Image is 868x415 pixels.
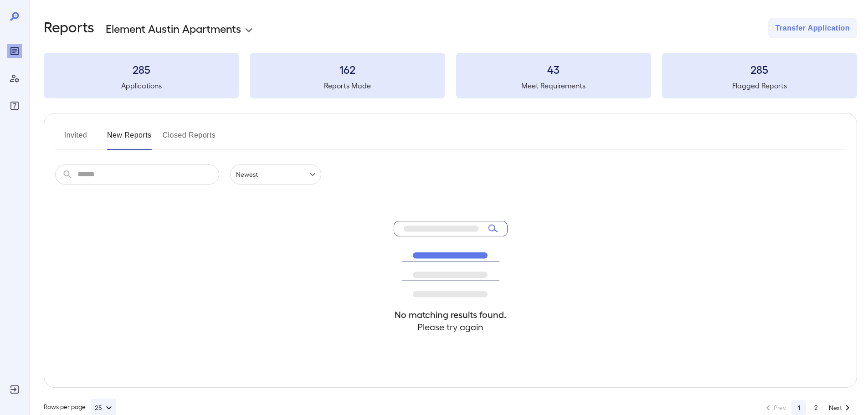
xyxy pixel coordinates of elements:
[44,53,857,98] summary: 285Applications162Reports Made43Meet Requirements285Flagged Reports
[394,321,508,333] h4: Please try again
[759,400,857,415] nav: pagination navigation
[230,164,321,184] div: Newest
[7,44,22,58] div: Reports
[826,400,856,415] button: Go to next page
[7,98,22,113] div: FAQ
[662,62,857,77] h3: 285
[250,62,445,77] h3: 162
[107,128,152,150] button: New Reports
[768,18,857,38] button: Transfer Application
[662,80,857,91] h5: Flagged Reports
[394,308,508,321] h4: No matching results found.
[456,80,651,91] h5: Meet Requirements
[44,62,239,77] h3: 285
[250,80,445,91] h5: Reports Made
[7,71,22,86] div: Manage Users
[456,62,651,77] h3: 43
[7,382,22,397] div: Log Out
[106,21,241,36] p: Element Austin Apartments
[44,18,94,38] h2: Reports
[44,80,239,91] h5: Applications
[163,128,216,150] button: Closed Reports
[809,400,823,415] button: Go to page 2
[55,128,96,150] button: Invited
[791,400,806,415] button: page 1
